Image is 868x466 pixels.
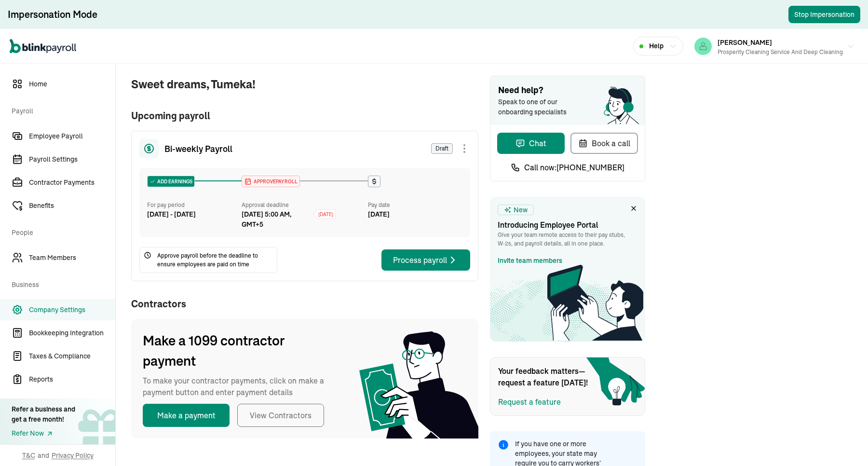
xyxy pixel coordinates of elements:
span: Company Settings [29,305,115,315]
span: Call now: [PHONE_NUMBER] [524,162,624,173]
iframe: Chat Widget [708,362,868,466]
div: Pay date [368,201,462,209]
button: Stop Impersonation [788,6,860,23]
span: Speak to one of our onboarding specialists [498,97,580,117]
span: Privacy Policy [52,451,94,460]
span: [PERSON_NAME] [718,38,772,47]
div: Chat [515,137,546,149]
h3: Introducing Employee Portal [498,219,637,231]
span: Draft [431,143,453,154]
span: Taxes & Compliance [29,351,115,361]
button: Book a call [570,133,638,154]
span: Upcoming payroll [131,109,478,123]
span: Bi-weekly Payroll [164,142,232,155]
span: Sweet dreams, Tumeka! [131,76,478,93]
span: Bookkeeping Integration [29,328,115,338]
button: Request a feature [498,396,561,408]
span: Benefits [29,201,115,211]
nav: Global [10,32,76,60]
a: Invite team members [498,256,562,266]
span: People [12,218,109,245]
p: Give your team remote access to their pay stubs, W‑2s, and payroll details, all in one place. [498,231,637,248]
span: [DATE] [318,211,333,218]
div: Approval deadline [242,201,364,209]
div: ADD EARNINGS [148,176,194,187]
span: Need help? [498,84,637,97]
span: Reports [29,374,115,384]
span: Your feedback matters—request a feature [DATE]! [498,365,595,388]
span: Contractor Payments [29,178,115,188]
div: Book a call [578,137,630,149]
a: Refer Now [12,428,75,439]
div: [DATE] [368,209,462,219]
span: APPROVE PAYROLL [252,178,298,185]
span: T&C [22,451,35,460]
button: Make a payment [143,404,230,427]
button: [PERSON_NAME]Prosperity Cleaning Service and Deep Cleaning [691,34,858,58]
span: Business [12,270,109,297]
div: Refer a business and get a free month! [12,404,75,425]
span: Contractors [131,297,478,311]
div: Process payroll [393,254,459,266]
span: New [514,205,528,215]
span: Employee Payroll [29,131,115,141]
button: View Contractors [237,404,324,427]
div: For pay period [147,201,242,209]
span: Make a 1099 contractor payment [143,330,336,371]
div: [DATE] 5:00 AM, GMT+5 [242,209,314,230]
button: Help [633,37,683,55]
span: Team Members [29,253,115,263]
span: Help [649,41,664,51]
span: Approve payroll before the deadline to ensure employees are paid on time [157,251,273,269]
span: Home [29,79,115,89]
div: [DATE] - [DATE] [147,209,242,219]
span: Payroll Settings [29,154,115,164]
span: Payroll [12,96,109,123]
span: To make your contractor payments, click on make a payment button and enter payment details [143,375,336,398]
div: Impersonation Mode [8,8,97,21]
button: Process payroll [381,249,470,271]
div: Prosperity Cleaning Service and Deep Cleaning [718,48,843,56]
button: Chat [497,133,565,154]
